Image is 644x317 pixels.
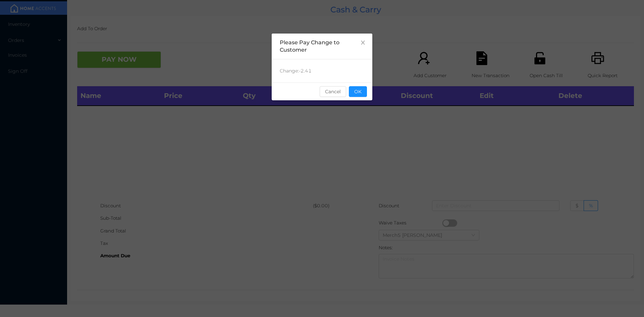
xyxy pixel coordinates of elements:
button: Close [354,34,372,52]
button: OK [349,86,367,97]
i: icon: close [360,40,366,45]
button: Cancel [320,86,346,97]
div: Please Pay Change to Customer [280,39,364,54]
div: Change: -2.41 [272,59,372,83]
